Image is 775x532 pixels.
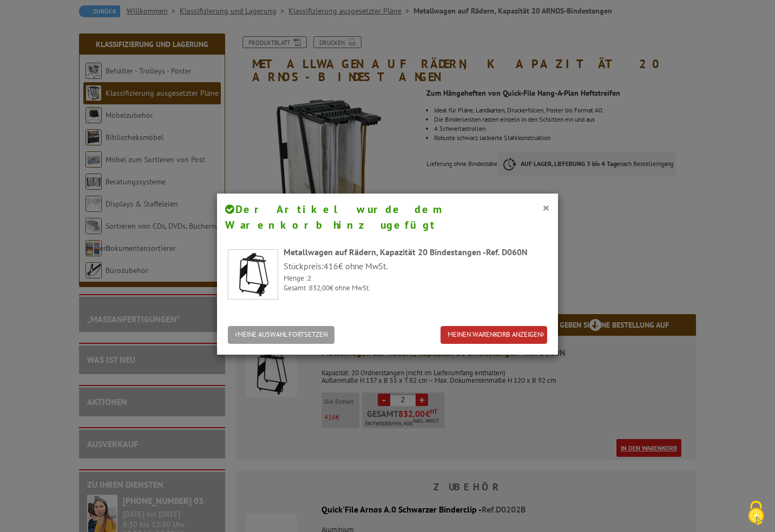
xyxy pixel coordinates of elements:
[737,495,775,532] button: Cookies (modales Fenster)
[486,247,528,257] font: Ref. D060N
[324,261,338,271] font: 416
[448,330,542,340] font: MEINEN WARENKORB ANZEIGEN
[284,283,309,292] font: Gesamt :
[225,202,445,232] font: Der Artikel wurde dem Warenkorb hinzugefügt
[338,261,387,271] font: € ohne MwSt.
[309,283,330,292] font: 832,00
[284,247,486,257] font: Metallwagen auf Rädern, Kapazität 20 Bindestangen -
[238,330,327,340] font: MEINE AUSWAHL FORTSETZEN
[542,198,550,216] font: ×
[743,500,770,527] img: Cookies (modales Fenster)
[284,274,307,283] font: Menge :
[330,283,370,292] font: € ohne MwSt.
[307,274,311,283] font: 2
[228,326,334,344] button: MEINE AUSWAHL FORTSETZEN
[284,261,324,271] font: Stückpreis:
[441,326,547,344] a: MEINEN WARENKORB ANZEIGEN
